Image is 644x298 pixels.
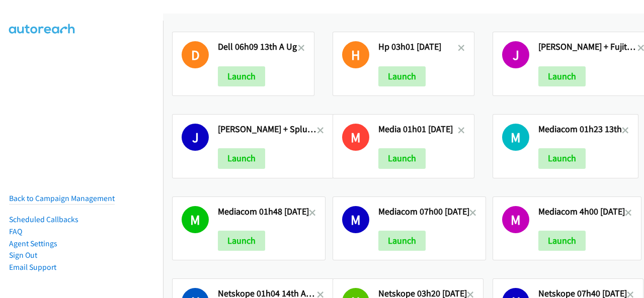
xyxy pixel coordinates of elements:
h2: Mediacom 07h00 [DATE] [378,206,469,218]
a: FAQ [9,227,22,236]
h2: Mediacom 01h48 [DATE] [218,206,309,218]
a: Sign Out [9,250,37,260]
button: Launch [218,66,265,86]
h1: M [502,124,529,151]
h1: J [502,41,529,68]
h1: H [342,41,369,68]
h1: D [182,41,209,68]
h1: J [182,124,209,151]
h1: M [342,206,369,233]
button: Launch [538,148,586,168]
h2: Media 01h01 [DATE] [378,124,458,135]
button: Launch [378,66,426,86]
button: Launch [378,148,426,168]
a: Email Support [9,262,56,272]
h2: [PERSON_NAME] + Fujitsu Fy25 Q3 Hybrid It Uvance Nz Only (Gov) [538,41,637,53]
h2: Hp 03h01 [DATE] [378,41,458,53]
button: Launch [538,66,586,86]
button: Launch [538,231,586,251]
a: Back to Campaign Management [9,193,115,203]
h2: Mediacom 4h00 [DATE] [538,206,625,218]
h1: M [342,124,369,151]
a: Scheduled Callbacks [9,215,78,224]
h2: Mediacom 01h23 13th [538,124,622,135]
h2: [PERSON_NAME] + Splunk Fy26 Q1 Cs O11 Y Loc Au [218,124,317,135]
button: Launch [218,231,265,251]
button: Launch [218,148,265,168]
a: Agent Settings [9,239,57,248]
h1: M [502,206,529,233]
button: Launch [378,231,426,251]
h2: Dell 06h09 13th A Ug [218,41,298,53]
h1: M [182,206,209,233]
